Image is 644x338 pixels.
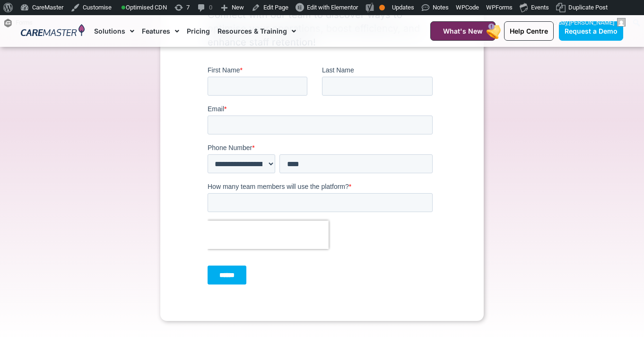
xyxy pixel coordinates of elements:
[559,21,623,41] a: Request a Demo
[187,15,210,47] a: Pricing
[565,27,618,35] span: Request a Demo
[430,21,496,41] a: What's New
[504,21,554,41] a: Help Centre
[94,15,407,47] nav: Menu
[510,27,548,35] span: Help Centre
[208,65,436,293] iframe: Form 0
[379,5,385,10] div: OK
[218,15,296,47] a: Resources & Training
[569,19,614,26] span: [PERSON_NAME]
[142,15,179,47] a: Features
[21,24,85,38] img: CareMaster Logo
[443,27,483,35] span: What's New
[307,4,358,11] span: Edit with Elementor
[94,15,134,47] a: Solutions
[550,15,629,30] a: G'day,
[16,15,33,30] span: Forms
